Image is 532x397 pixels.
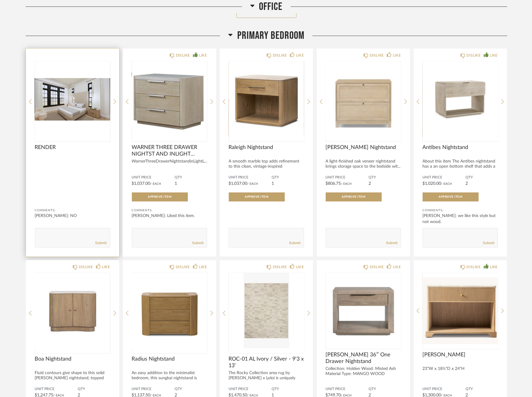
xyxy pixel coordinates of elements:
[175,182,177,186] span: 1
[369,182,371,186] span: 2
[229,193,285,202] button: Approve Item
[423,273,498,349] img: undefined
[229,62,304,137] img: undefined
[229,144,304,151] span: Raleigh Nightstand
[237,29,304,42] span: Primary Bedroom
[151,183,161,186] span: / Each
[326,159,401,169] div: A light-finished oak veneer nightstand brings storage space to the bedside wit...
[132,273,207,349] img: undefined
[229,273,304,349] img: undefined
[35,144,110,151] span: RENDER
[132,387,175,392] span: Unit Price
[326,193,382,202] button: Approve Item
[273,53,287,59] div: DISLIKE
[272,387,304,392] span: QTY
[341,183,352,186] span: / Each
[35,387,78,392] span: Unit Price
[35,273,110,349] div: 0
[423,208,498,214] div: Comments:
[35,208,110,214] div: Comments:
[466,387,498,392] span: QTY
[272,182,274,186] span: 1
[369,175,401,180] span: QTY
[229,356,304,369] span: ROC-01 AL Ivory / Silver - 9'3 x 13'
[229,159,304,175] div: A smooth marble top adds refinement to this clean, vintage-inspired nightstand, ...
[35,371,110,386] div: Fluid contours give shape to this solid [PERSON_NAME] nightstand, topped with a cream...
[175,387,207,392] span: QTY
[369,387,401,392] span: QTY
[176,53,190,59] div: DISLIKE
[423,182,441,186] span: $1,020.00
[423,175,466,180] span: Unit Price
[326,387,369,392] span: Unit Price
[326,62,401,137] div: 0
[467,264,481,270] div: DISLIKE
[35,356,110,363] span: Boa Nightstand
[229,62,304,137] div: 0
[423,193,479,202] button: Approve Item
[423,367,498,372] div: 23"W x 18½"D x 24"H
[466,182,468,186] span: 2
[132,175,175,180] span: Unit Price
[229,182,247,186] span: $1,037.00
[386,241,398,246] a: Submit
[132,193,188,202] button: Approve Item
[176,264,190,270] div: DISLIKE
[132,273,207,349] div: 0
[132,208,207,214] div: Comments:
[289,241,301,246] a: Submit
[132,182,151,186] span: $1,037.00
[273,264,287,270] div: DISLIKE
[132,371,207,386] div: An easy addition to the minimalist bedroom, this sungkai nightstand is san...
[229,371,304,386] div: The Rocky Collection area rug by [PERSON_NAME] x Loloi is uniquely hand-tufted w...
[423,387,466,392] span: Unit Price
[490,264,498,270] div: LIKE
[483,241,495,246] a: Submit
[326,144,401,151] span: [PERSON_NAME] Nightstand
[326,175,369,180] span: Unit Price
[35,62,110,137] div: 0
[132,144,207,158] span: WARNER THREE DRAWER NIGHTST AND INLIGHT LIMESTONE
[490,53,498,59] div: LIKE
[199,264,207,270] div: LIKE
[423,62,498,137] img: undefined
[132,159,207,164] div: WarnerThreeDrawerNightstandinLightL...
[342,196,366,199] span: Approve Item
[466,175,498,180] span: QTY
[326,352,401,365] span: [PERSON_NAME] 36″ One Drawer Nightstand
[296,53,304,59] div: LIKE
[132,213,207,219] div: [PERSON_NAME]: Liked this item.
[175,175,207,180] span: QTY
[35,273,110,349] img: undefined
[393,53,401,59] div: LIKE
[35,213,110,219] div: [PERSON_NAME]: NO
[102,264,110,270] div: LIKE
[441,183,452,186] span: / Each
[78,387,110,392] span: QTY
[132,62,207,137] img: undefined
[79,264,93,270] div: DISLIKE
[192,241,204,246] a: Submit
[229,273,304,349] div: 0
[35,62,110,137] img: undefined
[423,144,498,151] span: Antibes Nightstand
[423,62,498,137] div: 0
[326,273,401,349] img: undefined
[132,356,207,363] span: Radius Nightstand
[148,196,172,199] span: Approve Item
[229,175,272,180] span: Unit Price
[423,159,498,175] div: About this item The Antibes nightstand has a an open bottom shelf that adds a ...
[296,264,304,270] div: LIKE
[439,196,462,199] span: Approve Item
[247,183,258,186] span: / Each
[393,264,401,270] div: LIKE
[229,387,272,392] span: Unit Price
[326,367,401,382] div: Collection: Holden Wood: Misted Ash Material Type: MANGO WOOD Dimen...
[370,264,384,270] div: DISLIKE
[326,62,401,137] img: undefined
[245,196,269,199] span: Approve Item
[199,53,207,59] div: LIKE
[423,352,498,358] span: [PERSON_NAME]
[132,62,207,137] div: 0
[272,175,304,180] span: QTY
